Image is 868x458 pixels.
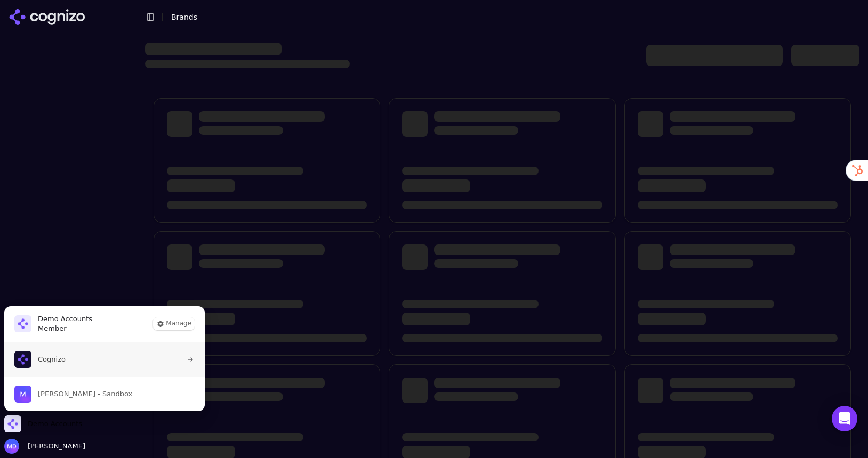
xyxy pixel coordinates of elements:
[38,324,92,333] span: Member
[38,355,66,364] span: Cognizo
[4,415,82,432] button: Close organization switcher
[4,342,205,411] div: List of all organization memberships
[4,439,19,454] img: Melissa Dowd
[38,314,92,324] span: Demo Accounts
[38,389,132,399] span: Melissa Dowd - Sandbox
[4,439,85,454] button: Open user button
[14,351,31,368] img: Cognizo
[14,315,31,332] img: Demo Accounts
[23,441,85,451] span: [PERSON_NAME]
[28,419,82,429] span: Demo Accounts
[153,317,195,330] button: Manage
[4,306,205,411] div: Demo Accounts is active
[171,12,197,22] nav: breadcrumb
[832,406,857,431] div: Open Intercom Messenger
[14,386,31,403] img: Melissa Dowd - Sandbox
[171,13,197,21] span: Brands
[4,415,21,432] img: Demo Accounts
